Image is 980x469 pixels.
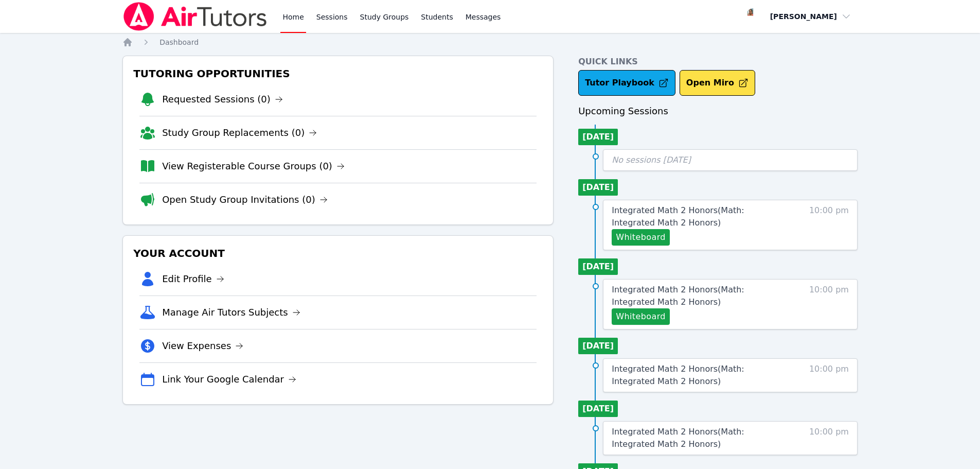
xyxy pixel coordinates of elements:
a: Integrated Math 2 Honors(Math: Integrated Math 2 Honors) [612,426,790,450]
a: Study Group Replacements (0) [162,126,317,140]
button: Whiteboard [612,308,670,325]
a: View Registerable Course Groups (0) [162,159,345,173]
span: 10:00 pm [809,426,849,450]
span: Integrated Math 2 Honors ( Math: Integrated Math 2 Honors ) [612,427,744,449]
span: Integrated Math 2 Honors ( Math: Integrated Math 2 Honors ) [612,285,744,307]
span: Integrated Math 2 Honors ( Math: Integrated Math 2 Honors ) [612,205,744,228]
span: 10:00 pm [809,363,849,388]
a: Integrated Math 2 Honors(Math: Integrated Math 2 Honors) [612,204,790,229]
h4: Quick Links [578,56,858,68]
a: Requested Sessions (0) [162,92,283,107]
a: Open Study Group Invitations (0) [162,193,328,207]
span: 10:00 pm [809,284,849,325]
img: Air Tutors [122,2,268,31]
li: [DATE] [578,338,618,354]
span: Dashboard [159,38,199,46]
li: [DATE] [578,179,618,196]
a: Link Your Google Calendar [162,372,296,387]
a: Dashboard [159,37,199,47]
a: Integrated Math 2 Honors(Math: Integrated Math 2 Honors) [612,284,790,308]
li: [DATE] [578,129,618,145]
li: [DATE] [578,258,618,275]
span: Integrated Math 2 Honors ( Math: Integrated Math 2 Honors ) [612,364,744,386]
a: Edit Profile [162,272,224,286]
button: Open Miro [680,70,755,96]
span: No sessions [DATE] [612,155,691,165]
button: Whiteboard [612,229,670,246]
h3: Upcoming Sessions [578,104,858,118]
nav: Breadcrumb [122,37,858,47]
a: Integrated Math 2 Honors(Math: Integrated Math 2 Honors) [612,363,790,388]
a: Tutor Playbook [578,70,675,96]
h3: Your Account [131,244,545,263]
a: Manage Air Tutors Subjects [162,305,300,320]
li: [DATE] [578,401,618,417]
a: View Expenses [162,339,243,353]
h3: Tutoring Opportunities [131,64,545,83]
span: Messages [466,12,501,22]
span: 10:00 pm [809,204,849,246]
